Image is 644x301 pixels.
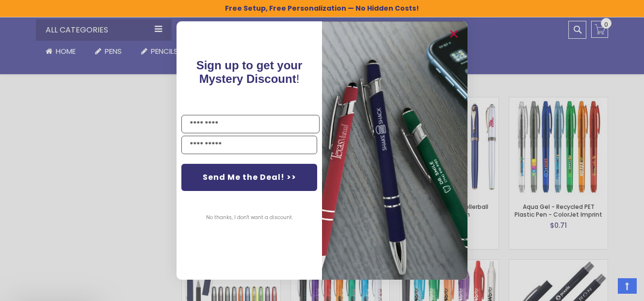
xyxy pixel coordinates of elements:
[196,59,303,85] span: !
[446,26,462,42] button: Close dialog
[322,21,467,280] img: pop-up-image
[201,206,298,230] button: No thanks, I don't want a discount.
[181,164,317,191] button: Send Me the Deal! >>
[196,59,303,85] span: Sign up to get your Mystery Discount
